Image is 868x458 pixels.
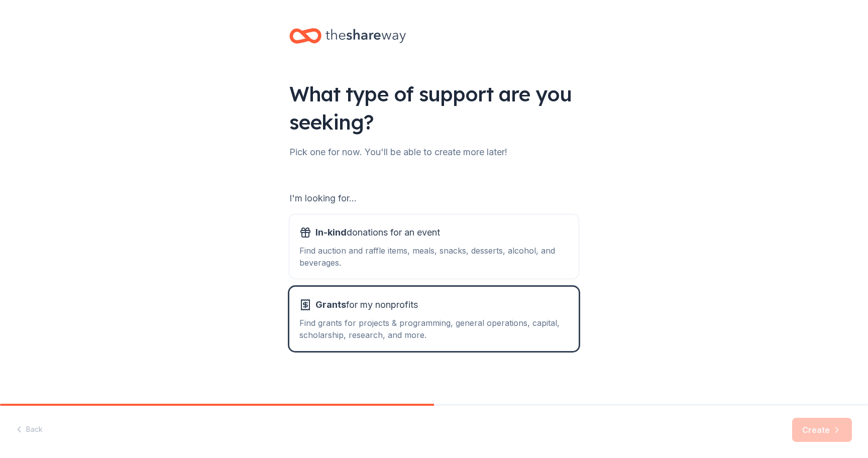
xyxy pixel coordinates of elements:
button: Grantsfor my nonprofitsFind grants for projects & programming, general operations, capital, schol... [289,287,579,351]
div: Find grants for projects & programming, general operations, capital, scholarship, research, and m... [299,317,569,341]
div: Pick one for now. You'll be able to create more later! [289,144,579,160]
div: I'm looking for... [289,190,579,206]
span: for my nonprofits [315,297,418,313]
span: In-kind [315,227,347,238]
div: What type of support are you seeking? [289,80,579,136]
span: donations for an event [315,224,440,241]
div: Find auction and raffle items, meals, snacks, desserts, alcohol, and beverages. [299,245,569,269]
span: Grants [315,299,346,310]
button: In-kinddonations for an eventFind auction and raffle items, meals, snacks, desserts, alcohol, and... [289,214,579,279]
